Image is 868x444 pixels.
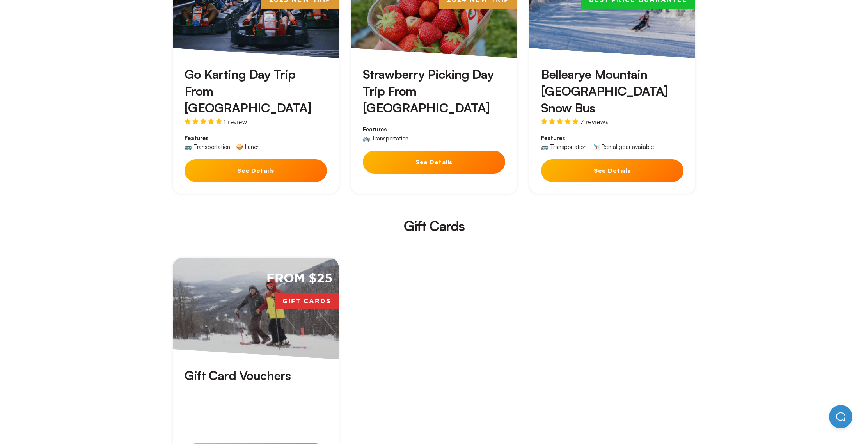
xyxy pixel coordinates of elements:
[363,126,505,133] span: Features
[363,135,408,141] div: 🚌 Transportation
[363,151,505,174] button: See Details
[593,144,654,150] div: ⛷️ Rental gear available
[541,134,683,142] span: Features
[541,159,683,182] button: See Details
[363,66,505,117] h3: Strawberry Picking Day Trip From [GEOGRAPHIC_DATA]
[266,270,332,287] span: From $25
[236,144,260,150] div: 🥪 Lunch
[541,144,586,150] div: 🚌 Transportation
[829,405,852,428] iframe: Help Scout Beacon - Open
[185,144,230,150] div: 🚌 Transportation
[185,134,327,142] span: Features
[185,367,327,384] h3: Gift Card Vouchers
[275,293,339,310] span: Gift Cards
[185,159,327,182] button: See Details
[541,66,683,117] h3: Bellearye Mountain [GEOGRAPHIC_DATA] Snow Bus
[580,119,609,125] span: 7 reviews
[98,219,770,233] h2: Gift Cards
[185,66,327,117] h3: Go Karting Day Trip From [GEOGRAPHIC_DATA]
[224,119,247,125] span: 1 review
